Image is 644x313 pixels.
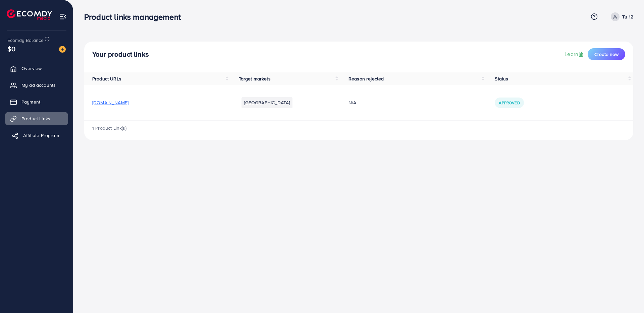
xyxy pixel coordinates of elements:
span: Create new [594,51,619,58]
a: Payment [5,95,68,109]
span: Payment [21,99,40,105]
a: My ad accounts [5,78,68,92]
span: Ecomdy Balance [7,37,44,44]
span: [DOMAIN_NAME] [92,99,128,106]
span: $0 [7,44,15,54]
a: Tu 12 [608,12,633,21]
img: image [59,46,66,53]
a: Product Links [5,112,68,125]
h3: Product links management [84,12,186,22]
span: Target markets [239,75,271,82]
a: Overview [5,62,68,75]
span: Affiliate Program [23,132,59,139]
a: Learn [565,50,585,58]
span: Status [495,75,508,82]
span: Product Links [21,115,50,122]
span: 1 Product Link(s) [92,125,126,131]
a: Affiliate Program [5,129,68,142]
button: Create new [588,48,625,60]
span: Approved [499,100,520,106]
span: N/A [348,99,356,106]
img: logo [7,9,52,20]
h4: Your product links [92,50,149,59]
span: Product URLs [92,75,121,82]
img: menu [59,13,67,20]
span: Reason rejected [348,75,384,82]
span: Overview [21,65,42,72]
span: My ad accounts [21,82,56,88]
iframe: Chat [615,283,639,308]
p: Tu 12 [622,13,633,21]
li: [GEOGRAPHIC_DATA] [241,97,293,108]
